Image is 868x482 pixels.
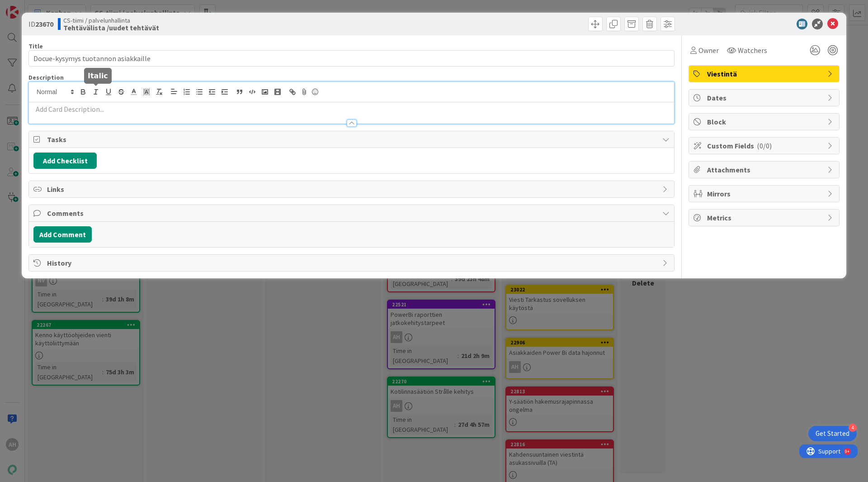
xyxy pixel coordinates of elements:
div: 9+ [46,4,50,11]
span: Support [19,1,41,12]
span: History [47,258,658,268]
span: Viestintä [707,68,823,79]
span: Description [28,73,64,81]
h5: Italic [88,72,108,80]
span: Tasks [47,134,658,145]
span: Links [47,184,658,195]
span: Attachments [707,164,823,175]
div: Open Get Started checklist, remaining modules: 4 [808,426,857,441]
div: Get Started [816,429,849,438]
label: Title [28,42,43,50]
button: Add Checklist [33,153,97,169]
span: Mirrors [707,188,823,199]
span: Owner [698,45,719,56]
input: type card name here... [28,50,675,67]
b: Tehtävälista /uudet tehtävät [63,24,159,31]
span: ( 0/0 ) [757,141,772,150]
span: CS-tiimi / palvelunhallinta [63,17,159,24]
span: ID [28,19,53,29]
button: Add Comment [33,226,92,243]
span: Custom Fields [707,140,823,151]
div: 4 [849,424,857,432]
b: 23670 [35,19,53,29]
span: Metrics [707,212,823,223]
span: Block [707,116,823,127]
span: Comments [47,208,658,219]
span: Dates [707,92,823,103]
span: Watchers [738,45,767,56]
